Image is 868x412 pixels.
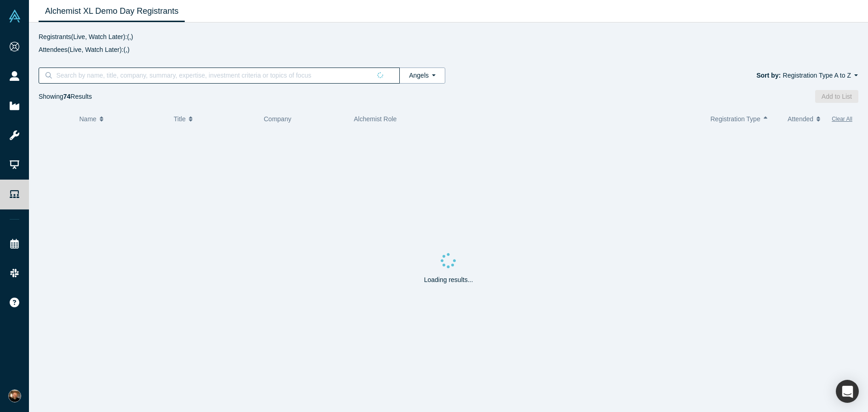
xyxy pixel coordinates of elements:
[264,115,291,123] span: Company
[832,109,852,129] button: Clear All
[354,115,397,123] span: Alchemist Role
[55,69,370,81] input: Search by name, title, company, summary, expertise, investment criteria or topics of focus
[63,93,71,100] strong: 74
[8,10,21,23] img: Alchemist Vault Logo
[39,0,185,22] a: Alchemist XL Demo Day Registrants
[174,109,186,129] span: Title
[788,109,823,129] button: Attended
[79,109,96,129] span: Name
[39,46,68,53] strong: Attendees
[174,109,254,129] button: Title
[39,45,858,55] p: (Live, Watch Later): ( , )
[710,109,760,129] span: Registration Type
[39,33,71,40] strong: Registrants
[8,389,21,402] img: Jeff Cherkassky's Account
[63,93,92,100] span: Results
[399,68,445,84] button: Angels
[815,90,858,103] button: Add to List
[79,109,165,129] button: Name
[424,275,473,285] p: Loading results...
[39,32,858,42] p: (Live, Watch Later): ( , )
[710,109,778,129] button: Registration Type
[39,90,92,103] div: Showing
[756,72,781,79] strong: Sort by:
[783,70,858,81] button: Registration Type A to Z
[788,109,813,129] span: Attended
